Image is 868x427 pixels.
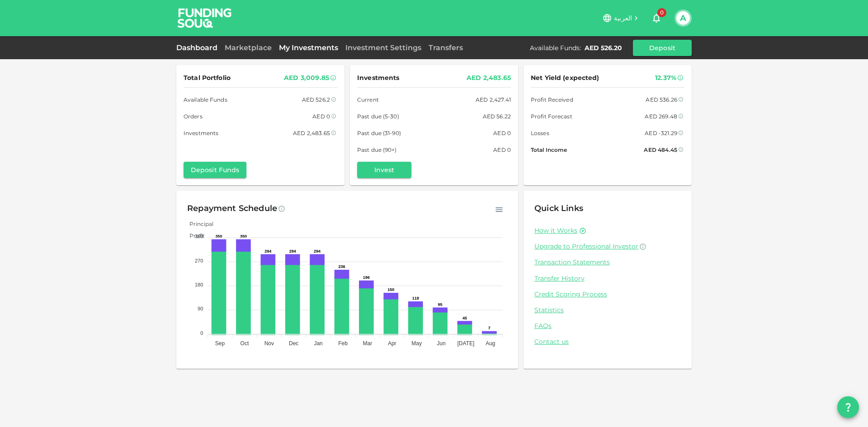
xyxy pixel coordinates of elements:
tspan: Mar [363,340,373,347]
span: Total Portfolio [184,72,231,84]
button: Deposit Funds [184,162,246,178]
span: Upgrade to Professional Investor [534,242,638,250]
span: Net Yield (expected) [531,72,599,84]
tspan: Aug [486,340,495,347]
a: Investment Settings [342,43,425,52]
div: AED 536.26 [646,95,677,104]
span: Principal [183,221,213,227]
div: AED 484.45 [644,145,677,155]
div: AED 526.20 [585,43,622,52]
button: Deposit [633,40,692,56]
tspan: May [411,340,422,347]
span: Investments [184,128,218,138]
tspan: Sep [215,340,225,347]
span: Quick Links [534,203,583,213]
span: Profit [183,232,205,239]
span: Current [357,95,379,104]
tspan: 270 [195,258,203,263]
tspan: Apr [388,340,396,347]
span: Losses [531,128,549,138]
button: 0 [647,9,665,27]
a: Statistics [534,306,681,314]
div: AED 2,427.41 [476,95,511,104]
tspan: 90 [198,306,203,311]
tspan: Feb [338,340,348,347]
span: Investments [357,72,399,84]
div: AED 2,483.65 [293,128,330,138]
tspan: Dec [289,340,298,347]
tspan: Jun [437,340,445,347]
span: Available Funds [184,95,227,104]
div: Available Funds : [530,43,581,52]
button: A [676,11,690,25]
a: My Investments [275,43,342,52]
tspan: 180 [195,282,203,287]
a: FAQs [534,322,681,330]
div: AED 0 [312,112,330,121]
div: AED 526.2 [302,95,330,104]
a: Credit Scoring Process [534,290,681,299]
a: How it Works [534,226,577,235]
tspan: Oct [241,340,249,347]
div: AED 3,009.85 [284,72,329,84]
div: 12.37% [655,72,676,84]
span: Total Income [531,145,567,155]
div: AED 2,483.65 [467,72,511,84]
div: AED 56.22 [483,112,511,121]
a: Transfer History [534,274,681,283]
span: Orders [184,112,203,121]
span: العربية [614,14,632,22]
a: Contact us [534,338,681,346]
tspan: [DATE] [458,340,475,347]
a: Upgrade to Professional Investor [534,242,681,251]
tspan: 0 [200,330,203,336]
a: Transaction Statements [534,258,681,267]
span: 0 [657,8,666,17]
span: Past due (90+) [357,145,397,155]
span: Past due (31-90) [357,128,401,138]
span: Past due (5-30) [357,112,399,121]
a: Dashboard [176,43,221,52]
a: Marketplace [221,43,275,52]
button: question [837,396,859,418]
div: Repayment Schedule [187,202,277,216]
div: AED 269.48 [645,112,677,121]
div: AED 0 [493,128,511,138]
div: AED -321.29 [645,128,677,138]
span: Profit Received [531,95,573,104]
button: Invest [357,162,411,178]
tspan: Nov [264,340,274,347]
div: AED 0 [493,145,511,155]
tspan: 360 [195,234,203,239]
span: Profit Forecast [531,112,572,121]
a: Transfers [425,43,467,52]
tspan: Jan [314,340,322,347]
